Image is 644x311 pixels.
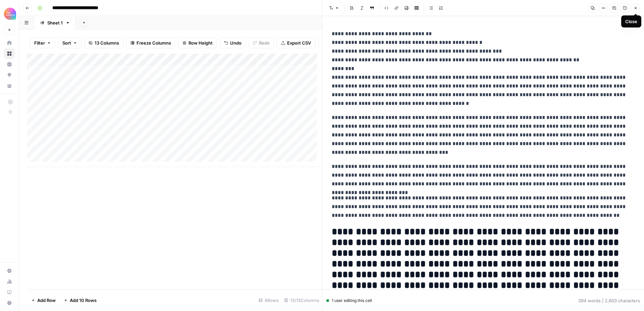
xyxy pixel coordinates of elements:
[4,48,15,59] a: Browse
[249,38,274,48] button: Redo
[4,8,16,20] img: Alliance Logo
[4,70,15,80] a: Opportunities
[4,38,15,48] a: Home
[60,295,101,306] button: Add 10 Rows
[287,40,311,46] span: Export CSV
[4,276,15,287] a: Usage
[47,19,63,26] div: Sheet 1
[230,40,241,46] span: Undo
[578,297,640,304] div: 394 words | 2,603 characters
[220,38,246,48] button: Undo
[281,295,322,306] div: 13/13 Columns
[256,295,281,306] div: 8 Rows
[126,38,175,48] button: Freeze Columns
[4,265,15,276] a: Settings
[4,287,15,298] a: Learning Hub
[4,59,15,70] a: Insights
[4,80,15,91] a: Your Data
[326,298,372,304] div: 1 user editing this cell
[62,40,71,46] span: Sort
[4,5,15,22] button: Workspace: Alliance
[178,38,217,48] button: Row Height
[58,38,82,48] button: Sort
[84,38,123,48] button: 13 Columns
[137,40,171,46] span: Freeze Columns
[277,38,315,48] button: Export CSV
[34,40,45,46] span: Filter
[259,40,270,46] span: Redo
[34,16,76,29] a: Sheet 1
[95,40,119,46] span: 13 Columns
[70,297,97,304] span: Add 10 Rows
[37,297,56,304] span: Add Row
[30,38,55,48] button: Filter
[625,18,637,25] div: Close
[4,298,15,308] button: Help + Support
[189,40,213,46] span: Row Height
[27,295,60,306] button: Add Row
